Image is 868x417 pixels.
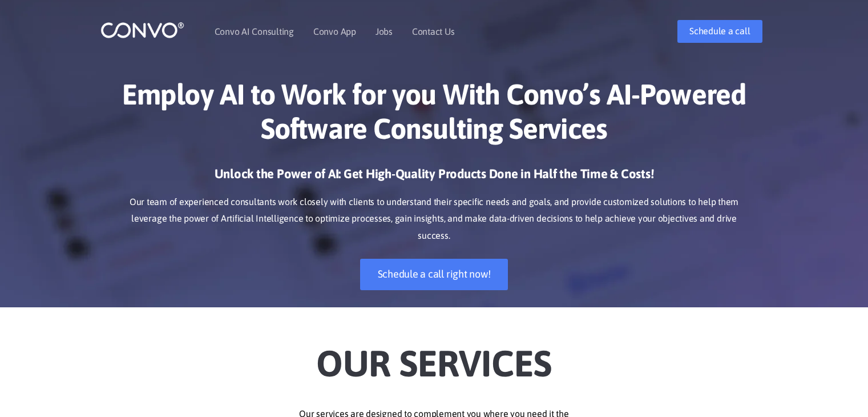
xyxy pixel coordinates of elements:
[118,77,751,154] h1: Employ AI to Work for you With Convo’s AI-Powered Software Consulting Services
[118,324,751,388] h2: Our Services
[118,166,751,191] h3: Unlock the Power of AI: Get High-Quality Products Done in Half the Time & Costs!
[360,259,508,290] a: Schedule a call right now!
[118,194,751,245] p: Our team of experienced consultants work closely with clients to understand their specific needs ...
[313,27,356,36] a: Convo App
[100,21,184,39] img: logo_1.png
[215,27,294,36] a: Convo AI Consulting
[412,27,455,36] a: Contact Us
[677,20,762,43] a: Schedule a call
[376,27,393,36] a: Jobs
